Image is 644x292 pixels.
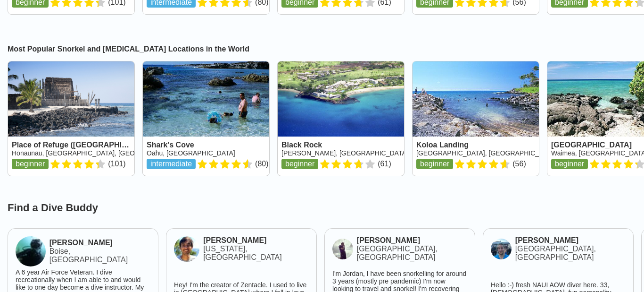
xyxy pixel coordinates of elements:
[515,236,626,245] a: [PERSON_NAME]
[50,247,150,264] div: Boise, [GEOGRAPHIC_DATA]
[174,236,199,262] img: Mayank Jain
[16,236,46,266] img: Derek Peltier
[50,239,150,247] a: [PERSON_NAME]
[8,45,636,53] h2: Most Popular Snorkel and [MEDICAL_DATA] Locations in the World
[357,236,467,245] a: [PERSON_NAME]
[357,245,467,262] div: [GEOGRAPHIC_DATA], [GEOGRAPHIC_DATA]
[203,236,309,245] a: [PERSON_NAME]
[491,239,512,259] img: Timothy Lord
[203,245,309,262] div: [US_STATE], [GEOGRAPHIC_DATA]
[515,245,626,262] div: [GEOGRAPHIC_DATA], [GEOGRAPHIC_DATA]
[332,239,353,259] img: jordan townsend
